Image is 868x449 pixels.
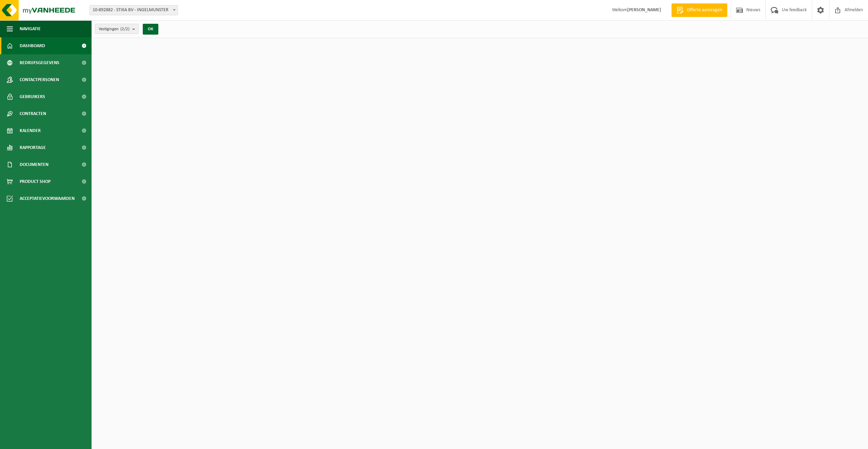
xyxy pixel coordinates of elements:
span: Contactpersonen [20,71,59,88]
strong: [PERSON_NAME] [627,7,661,13]
span: Navigatie [20,20,41,37]
span: Bedrijfsgegevens [20,54,59,71]
span: Gebruikers [20,88,45,105]
span: Contracten [20,105,46,122]
span: Acceptatievoorwaarden [20,190,75,207]
span: Dashboard [20,37,45,54]
span: Kalender [20,122,41,139]
span: Product Shop [20,173,51,190]
span: 10-892882 - STIKA BV - INGELMUNSTER [90,5,178,15]
span: Documenten [20,156,48,173]
button: Vestigingen(2/2) [95,24,139,34]
a: Offerte aanvragen [671,3,727,17]
span: Rapportage [20,139,46,156]
button: OK [143,24,158,35]
span: Offerte aanvragen [685,7,724,14]
span: Vestigingen [99,24,130,34]
count: (2/2) [120,27,130,31]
